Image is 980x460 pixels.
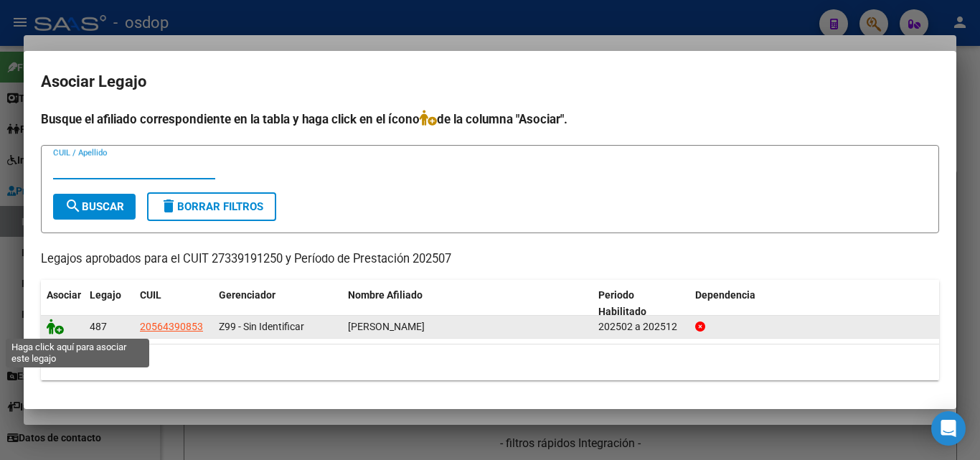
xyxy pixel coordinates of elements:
mat-icon: delete [160,197,177,215]
button: Borrar Filtros [147,192,276,221]
div: 202502 a 202512 [598,319,684,335]
datatable-header-cell: CUIL [134,280,213,327]
span: 20564390853 [140,321,203,332]
datatable-header-cell: Periodo Habilitado [593,280,689,327]
span: Gerenciador [219,289,275,301]
span: Z99 - Sin Identificar [219,321,304,332]
span: Borrar Filtros [160,200,263,213]
span: Nombre Afiliado [348,289,423,301]
datatable-header-cell: Nombre Afiliado [342,280,593,327]
datatable-header-cell: Legajo [84,280,134,327]
span: Periodo Habilitado [598,289,646,317]
button: Buscar [53,194,136,220]
div: Open Intercom Messenger [931,411,966,446]
mat-icon: search [65,197,82,215]
span: CUIL [140,289,161,301]
span: 487 [90,321,107,332]
datatable-header-cell: Gerenciador [213,280,342,327]
span: Asociar [47,289,81,301]
div: 1 registros [41,344,939,380]
p: Legajos aprobados para el CUIT 27339191250 y Período de Prestación 202507 [41,250,939,268]
h2: Asociar Legajo [41,68,939,95]
datatable-header-cell: Asociar [41,280,84,327]
datatable-header-cell: Dependencia [689,280,940,327]
span: Buscar [65,200,124,213]
h4: Busque el afiliado correspondiente en la tabla y haga click en el ícono de la columna "Asociar". [41,110,939,128]
span: Dependencia [695,289,755,301]
span: Legajo [90,289,121,301]
span: NOVARO JACOME FABRIZIO WILLY [348,321,425,332]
